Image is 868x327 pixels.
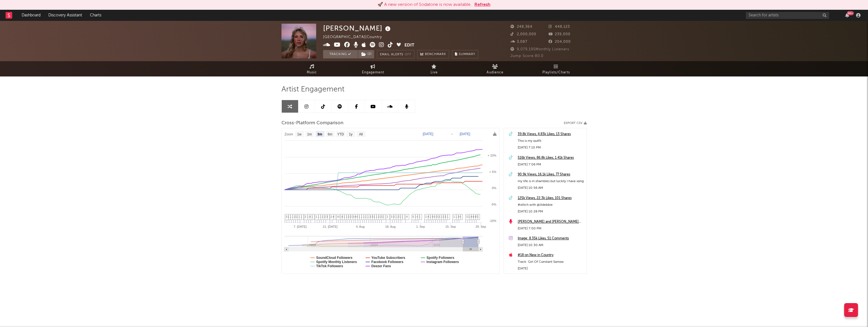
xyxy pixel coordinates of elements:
div: 99 + [847,11,854,15]
span: 3 [372,215,373,218]
span: Audience [487,69,504,76]
span: 1 [415,215,416,218]
text: Instagram Followers [426,260,459,264]
button: Tracking [323,50,358,58]
text: 3m [317,132,322,136]
a: Music [281,61,343,76]
span: 1 [322,215,324,218]
div: [DATE] 10:30 AM [518,242,584,249]
span: 4 [417,215,418,218]
a: Discovery Assistant [44,10,86,21]
text: SoundCloud Followers [316,256,353,260]
span: 3 [458,215,459,218]
span: 4 [434,215,436,218]
span: 2 [294,215,296,218]
span: Cross-Platform Comparison [281,120,343,127]
span: Engagement [362,69,384,76]
span: 3 [436,215,438,218]
span: 1 [365,215,367,218]
button: Refresh [474,1,490,8]
span: 1 [402,215,403,218]
span: 1 [387,215,388,218]
span: 1 [425,215,427,218]
span: 3 [352,215,354,218]
text: -10% [489,219,496,222]
span: 3 [348,215,349,218]
text: YouTube Subscribers [371,256,405,260]
span: 1 [456,215,457,218]
span: 3 [391,215,393,218]
span: 1 [367,215,369,218]
span: 1 [320,215,322,218]
a: 39.8k Views, 4.83k Likes, 13 Shares [518,131,584,138]
span: 1 [346,215,348,218]
span: 2 [380,215,382,218]
span: 2,000,000 [510,33,536,36]
text: Facebook Followers [371,260,403,264]
span: 3 [438,215,440,218]
span: 3 [286,215,287,218]
span: 239,000 [549,33,570,36]
span: Live [431,69,438,76]
button: Summary [452,50,478,58]
a: Audience [465,61,526,76]
div: [PERSON_NAME] and [PERSON_NAME] with [PERSON_NAME], [PERSON_NAME], and 1 more… at [GEOGRAPHIC_DAT... [518,219,584,225]
span: 3 [326,215,328,218]
a: Live [404,61,465,76]
span: ( 2 ) [358,50,374,58]
text: All [359,132,363,136]
span: 4 [460,215,461,218]
text: [DATE] [460,132,470,136]
span: 1 [374,215,375,218]
span: 3,087 [510,40,527,44]
button: Export CSV [564,122,587,125]
span: 8 [475,215,477,218]
span: 3 [393,215,395,218]
text: → [450,132,454,136]
span: Artist Engagement [281,86,344,93]
text: 6m [328,132,332,136]
span: 1 [363,215,365,218]
text: + 5% [489,170,496,174]
text: 1y [349,132,353,136]
text: Spotify Monthly Listeners [316,260,357,264]
span: 1 [359,215,360,218]
a: 90.9k Views, 16.1k Likes, 77 Shares [518,171,584,178]
span: 248,364 [510,25,532,29]
span: 1 [318,215,319,218]
span: 1 [301,215,302,218]
div: [DATE] 10:28 PM [518,208,584,215]
span: 1 [339,215,341,218]
text: Deezer Fans [371,264,391,268]
span: 5 [412,215,414,218]
span: 1 [288,215,289,218]
div: [GEOGRAPHIC_DATA] | Country [323,34,388,41]
span: 1 [344,215,345,218]
span: 4 [356,215,358,218]
div: 125k Views, 22.3k Likes, 101 Shares [518,195,584,202]
div: [DATE] 10:56 AM [518,185,584,191]
div: my life is in shambles but luckily I have song [518,178,584,185]
span: 4 [337,215,339,218]
div: [DATE] [518,265,584,272]
span: 4 [341,215,343,218]
div: 516k Views, 86.8k Likes, 1.41k Shares [518,155,584,161]
button: Email AlertsOff [377,50,414,58]
button: 99+ [845,13,849,18]
div: [DATE] 7:00 PM [518,225,584,232]
text: 1m [307,132,312,136]
em: Off [405,53,411,56]
span: 2 [324,215,326,218]
a: #18 on New in Country [518,252,584,259]
text: 18. Aug [385,225,395,228]
span: 6 [473,215,474,218]
span: 1 [468,215,470,218]
span: 3 [477,215,479,218]
text: TikTok Followers [316,264,343,268]
span: 1 [419,215,421,218]
a: Image: 8.35k Likes, 51 Comments [518,235,584,242]
a: Dashboard [18,10,44,21]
